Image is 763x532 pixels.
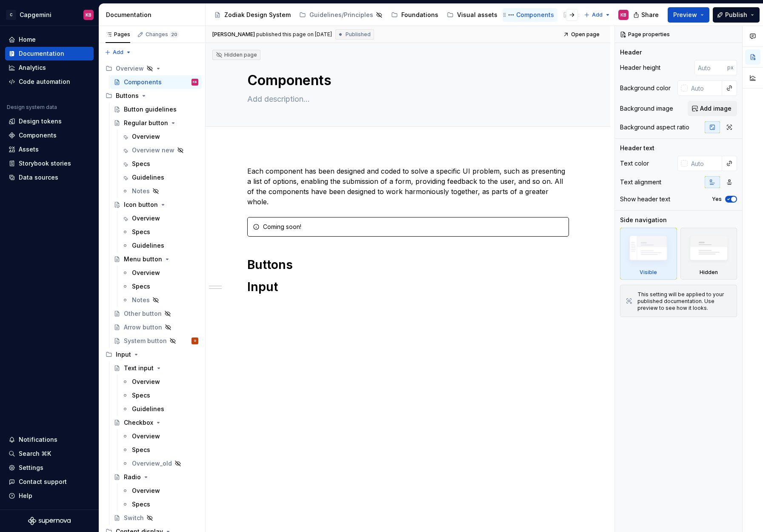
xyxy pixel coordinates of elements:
a: Storybook stories [5,157,94,170]
div: Home [19,35,36,44]
div: C [6,10,16,20]
a: System buttonG [110,334,202,348]
div: Text input [124,364,154,372]
button: Share [629,7,664,23]
div: Visual assets [457,11,497,19]
a: Open page [560,29,603,40]
span: Published [346,31,371,38]
span: Publish [725,11,747,19]
div: Overview [132,214,160,223]
div: Regular button [124,119,168,127]
div: Components [124,78,162,86]
div: Changes [146,31,179,38]
a: Assets [5,143,94,156]
div: Overview [132,378,160,386]
div: Input [116,350,131,359]
div: published this page on [DATE] [256,31,332,38]
div: Capgemini [20,11,51,19]
a: Overview [118,212,202,225]
div: Guidelines [132,241,164,250]
a: Overview new [118,143,202,157]
div: Overview [132,132,160,141]
div: Overview [116,64,144,73]
input: Auto [688,80,722,96]
div: Code automation [19,77,70,86]
p: Each component has been designed and coded to solve a specific UI problem, such as presenting a l... [247,166,569,207]
div: KB [620,11,626,18]
div: Background aspect ratio [620,123,689,132]
div: Contact support [19,478,67,486]
span: [PERSON_NAME] [212,31,255,38]
span: Add [592,11,603,18]
div: Guidelines/Principles [309,11,373,19]
div: Foundations [401,11,438,19]
button: Add [102,46,134,58]
a: Text input [110,361,202,375]
div: Overview [132,486,160,495]
div: Button guidelines [124,105,177,114]
a: Specs [118,389,202,402]
a: Code automation [5,75,94,89]
div: Text color [620,159,649,168]
div: Hidden [700,269,718,276]
span: Share [641,11,659,19]
div: Overview new [132,146,174,154]
div: Buttons [102,89,202,103]
div: Help [19,492,32,500]
div: Input [102,348,202,361]
span: 20 [170,31,179,38]
h1: Input [247,279,569,295]
a: Other button [110,307,202,320]
div: Specs [132,228,150,236]
div: Settings [19,463,43,472]
div: Header height [620,63,660,72]
div: KB [193,78,197,86]
a: Menu button [110,252,202,266]
a: Guidelines/Principles [296,8,386,22]
div: Specs [132,160,150,168]
span: Open page [571,31,600,38]
a: Guidelines [118,239,202,252]
div: Overview_old [132,459,172,468]
a: Zodiak Design System [211,8,294,22]
button: Publish [713,7,760,23]
div: Buttons [116,92,139,100]
a: Specs [118,498,202,511]
div: Visible [620,228,677,280]
a: Radio [110,470,202,484]
div: Background image [620,104,673,113]
div: Arrow button [124,323,162,332]
div: Header [620,48,642,57]
div: Storybook stories [19,159,71,168]
div: Notes [132,296,150,304]
button: Contact support [5,475,94,489]
div: Guidelines [132,173,164,182]
a: Components [503,8,557,22]
a: Specs [118,225,202,239]
div: Page tree [211,6,580,23]
a: Arrow button [110,320,202,334]
button: Notifications [5,433,94,446]
div: Header text [620,144,654,152]
input: Auto [688,156,722,171]
button: CCapgeminiKB [2,6,97,24]
div: Design system data [7,104,57,111]
a: Overview_old [118,457,202,470]
div: Documentation [19,49,64,58]
a: Regular button [110,116,202,130]
div: Checkbox [124,418,153,427]
svg: Supernova Logo [28,517,71,525]
div: Icon button [124,200,158,209]
div: Other button [124,309,162,318]
a: Specs [118,157,202,171]
a: Settings [5,461,94,475]
a: Documentation [5,47,94,60]
span: Add image [700,104,732,113]
div: Design tokens [19,117,62,126]
a: Overview [118,375,202,389]
span: Preview [673,11,697,19]
a: Notes [118,293,202,307]
div: Show header text [620,195,670,203]
div: Radio [124,473,141,481]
